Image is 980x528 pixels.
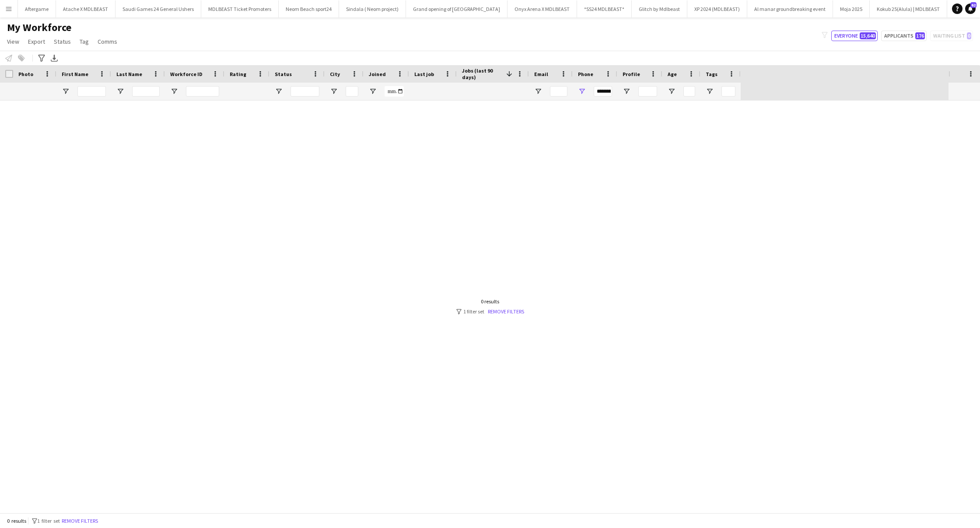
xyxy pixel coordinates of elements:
span: Rating [230,71,246,77]
button: Remove filters [60,516,100,526]
span: 1 filter set [37,518,60,524]
span: Profile [623,71,640,77]
button: Open Filter Menu [369,87,377,95]
a: View [3,36,23,47]
button: Open Filter Menu [534,87,542,95]
button: Onyx Arena X MDLBEAST [507,0,577,17]
button: Neom Beach sport24 [279,0,339,17]
button: Everyone15,640 [831,31,878,41]
span: Tag [80,38,89,45]
a: Export [24,36,49,47]
button: MDLBEAST Ticket Promoters [201,0,279,17]
span: Status [275,71,292,77]
span: Workforce ID [170,71,203,77]
button: Sindala ( Neom project) [339,0,406,17]
span: Photo [18,71,33,77]
button: Applicants176 [881,31,927,41]
button: Al manar groundbreaking event [747,0,833,17]
a: Remove filters [488,308,524,315]
span: City [330,71,340,77]
span: Comms [98,38,117,45]
input: Age Filter Input [683,86,695,97]
button: Open Filter Menu [623,87,630,95]
input: Workforce ID Filter Input [186,86,219,97]
button: Aftergame [18,0,56,17]
span: Phone [578,71,593,77]
input: Tags Filter Input [721,86,735,97]
span: Last Name [116,71,142,77]
button: *SS24 MDLBEAST* [577,0,632,17]
span: My Workforce [7,21,71,34]
span: Email [534,71,548,77]
input: Column with Header Selection [5,70,13,78]
span: Tags [706,71,717,77]
button: Open Filter Menu [275,87,283,95]
span: Age [668,71,677,77]
button: Open Filter Menu [170,87,178,95]
button: Open Filter Menu [578,87,586,95]
button: Kokub 25(Alula) | MDLBEAST [870,0,947,17]
input: First Name Filter Input [77,86,106,97]
button: Moja 2025 [833,0,870,17]
a: Comms [94,36,121,47]
span: Joined [369,71,386,77]
span: 15,640 [860,32,876,39]
span: Status [54,38,71,45]
input: Joined Filter Input [385,86,404,97]
input: Status Filter Input [290,86,319,97]
a: Status [50,36,74,47]
a: Tag [76,36,92,47]
button: Grand opening of [GEOGRAPHIC_DATA] [406,0,507,17]
span: 176 [915,32,925,39]
app-action-btn: Advanced filters [36,53,47,63]
button: XP 2024 (MDLBEAST) [687,0,747,17]
div: 0 results [456,298,524,305]
button: Open Filter Menu [62,87,70,95]
input: Email Filter Input [550,86,567,97]
button: Open Filter Menu [668,87,675,95]
button: Open Filter Menu [116,87,124,95]
span: First Name [62,71,88,77]
button: Glitch by Mdlbeast [632,0,687,17]
input: Last Name Filter Input [132,86,160,97]
button: Open Filter Menu [706,87,714,95]
span: Export [28,38,45,45]
div: 1 filter set [456,308,524,315]
button: Atache X MDLBEAST [56,0,115,17]
span: View [7,38,19,45]
span: Jobs (last 90 days) [462,67,503,80]
app-action-btn: Export XLSX [49,53,59,63]
a: 62 [965,3,976,14]
span: 62 [970,2,976,8]
input: Phone Filter Input [594,86,612,97]
button: Open Filter Menu [330,87,338,95]
input: Profile Filter Input [638,86,657,97]
button: Saudi Games 24 General Ushers [115,0,201,17]
input: City Filter Input [346,86,358,97]
span: Last job [414,71,434,77]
